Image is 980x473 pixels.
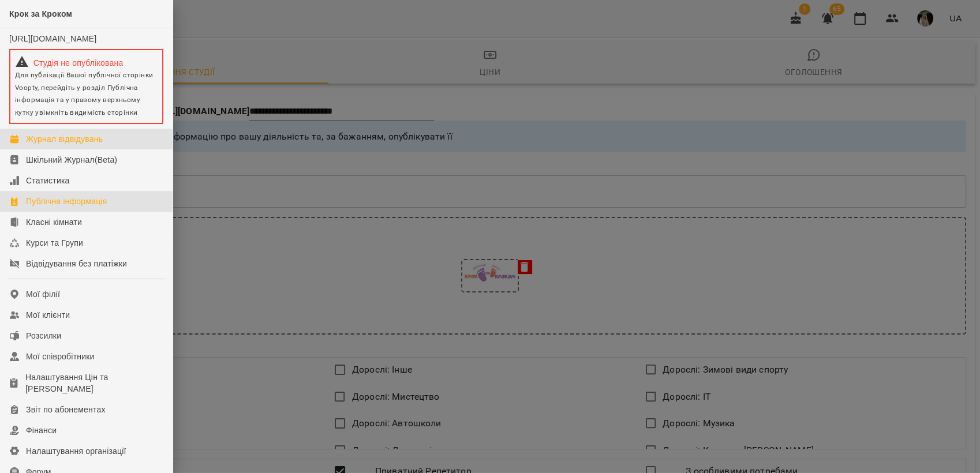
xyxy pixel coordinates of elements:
[15,71,153,117] span: Для публікації Вашої публічної сторінки Voopty, перейдіть у розділ Публічна інформація та у право...
[26,351,95,362] div: Мої співробітники
[26,196,107,207] div: Публічна інформація
[25,371,163,395] div: Налаштування Цін та [PERSON_NAME]
[26,309,70,321] div: Мої клієнти
[26,258,127,269] div: Відвідування без платіжки
[9,9,72,18] span: Крок за Кроком
[9,34,96,43] a: [URL][DOMAIN_NAME]
[26,288,60,300] div: Мої філії
[26,175,70,186] div: Статистика
[26,445,126,457] div: Налаштування організації
[26,133,103,145] div: Журнал відвідувань
[26,237,83,249] div: Курси та Групи
[26,330,61,341] div: Розсилки
[26,425,57,436] div: Фінанси
[26,216,82,228] div: Класні кімнати
[26,404,106,415] div: Звіт по абонементах
[15,55,158,69] div: Студія не опублікована
[26,154,117,166] div: Шкільний Журнал(Beta)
